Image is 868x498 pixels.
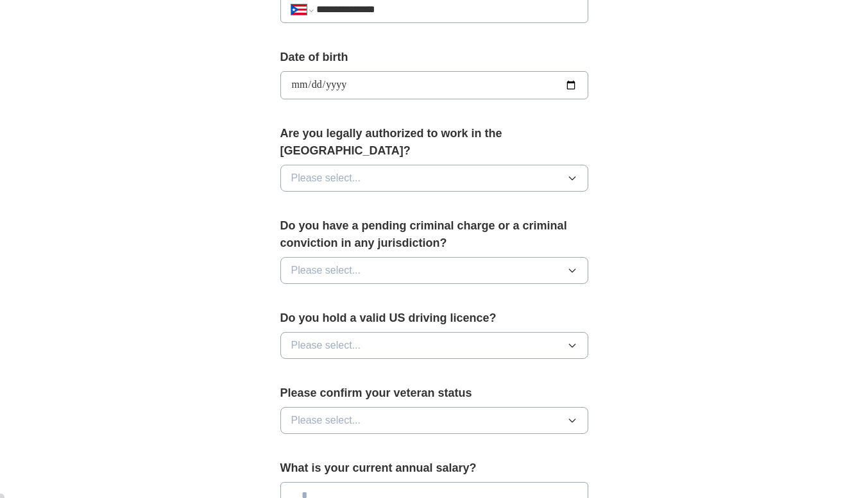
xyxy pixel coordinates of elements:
span: Please select... [291,413,361,428]
button: Please select... [280,165,588,192]
button: Please select... [280,407,588,434]
label: Date of birth [280,49,588,66]
span: Please select... [291,263,361,278]
label: Are you legally authorized to work in the [GEOGRAPHIC_DATA]? [280,125,588,160]
button: Please select... [280,332,588,359]
label: Do you have a pending criminal charge or a criminal conviction in any jurisdiction? [280,217,588,252]
label: Please confirm your veteran status [280,385,588,402]
label: What is your current annual salary? [280,460,588,477]
label: Do you hold a valid US driving licence? [280,310,588,327]
span: Please select... [291,338,361,353]
span: Please select... [291,170,361,186]
button: Please select... [280,257,588,284]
